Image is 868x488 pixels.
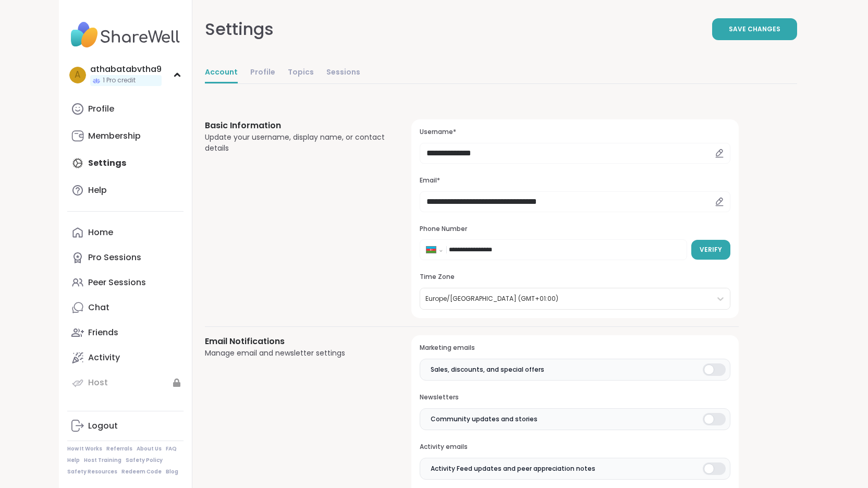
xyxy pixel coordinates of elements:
span: 1 Pro credit [103,76,136,85]
div: Settings [205,17,274,42]
a: Friends [67,320,184,345]
div: Friends [88,327,118,338]
span: Activity Feed updates and peer appreciation notes [431,464,595,473]
a: Membership [67,124,184,149]
span: Verify [700,245,722,254]
a: Logout [67,413,184,438]
div: Update your username, display name, or contact details [205,132,387,154]
div: Profile [88,103,114,115]
div: athabatabvtha9 [90,64,162,75]
div: Manage email and newsletter settings [205,348,387,359]
div: Activity [88,352,120,363]
button: Verify [691,240,730,260]
h3: Username* [420,128,730,137]
span: a [75,68,80,82]
a: Activity [67,345,184,370]
div: Help [88,185,107,196]
a: Referrals [106,445,132,453]
a: Blog [166,468,178,475]
a: FAQ [166,445,177,453]
a: Pro Sessions [67,245,184,270]
a: Help [67,457,80,464]
a: Account [205,63,238,83]
a: Chat [67,295,184,320]
a: Safety Resources [67,468,117,475]
div: Logout [88,420,118,432]
button: Save Changes [712,18,797,40]
a: Redeem Code [121,468,162,475]
h3: Phone Number [420,225,730,234]
div: Home [88,227,113,238]
img: ShareWell Nav Logo [67,17,184,53]
h3: Time Zone [420,273,730,282]
h3: Email* [420,176,730,185]
a: Peer Sessions [67,270,184,295]
a: Host Training [84,457,121,464]
a: Profile [250,63,275,83]
span: Community updates and stories [431,414,537,424]
a: Host [67,370,184,395]
h3: Basic Information [205,119,387,132]
a: Profile [67,96,184,121]
a: Help [67,178,184,203]
div: Peer Sessions [88,277,146,288]
a: How It Works [67,445,102,453]
span: Sales, discounts, and special offers [431,365,544,374]
h3: Marketing emails [420,344,730,352]
div: Pro Sessions [88,252,141,263]
a: Home [67,220,184,245]
div: Chat [88,302,109,313]
h3: Email Notifications [205,335,387,348]
span: Save Changes [729,25,780,34]
div: Membership [88,130,141,142]
a: About Us [137,445,162,453]
h3: Activity emails [420,443,730,452]
div: Host [88,377,108,388]
a: Topics [288,63,314,83]
a: Sessions [326,63,360,83]
a: Safety Policy [126,457,163,464]
h3: Newsletters [420,393,730,402]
